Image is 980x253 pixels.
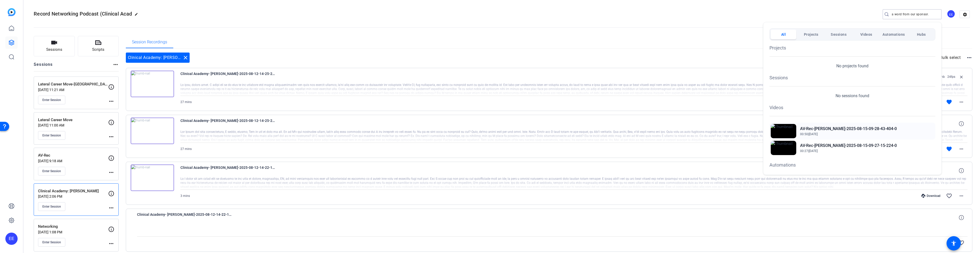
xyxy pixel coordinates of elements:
img: Thumbnail [771,141,796,155]
span: 00:27 [800,149,808,153]
span: 00:50 [800,132,808,136]
h1: Sessions [769,74,935,81]
h1: Videos [769,104,935,111]
span: [DATE] [809,149,818,153]
span: Automations [883,30,905,39]
span: | [808,149,809,153]
img: Thumbnail [771,124,796,138]
span: | [808,132,809,136]
p: No sessions found [836,93,869,99]
h1: Automations [769,161,935,168]
span: Sessions [831,30,847,39]
span: Hubs [917,30,926,39]
span: Projects [804,30,818,39]
h2: AV-Rec-[PERSON_NAME]-2025-08-15-09-27-15-224-0 [800,143,897,149]
h2: AV-Rec-[PERSON_NAME]-2025-08-15-09-28-43-404-0 [800,126,897,132]
span: [DATE] [809,132,818,136]
h1: Projects [769,44,935,51]
span: All [781,30,786,39]
p: No projects found [836,63,868,69]
span: Videos [860,30,872,39]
